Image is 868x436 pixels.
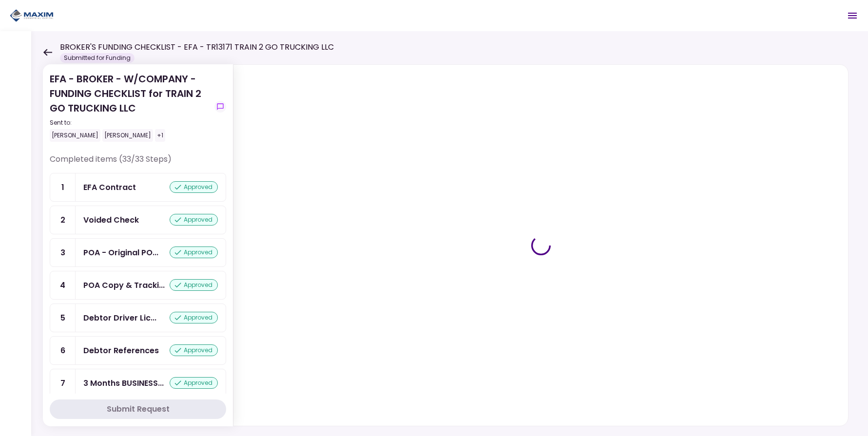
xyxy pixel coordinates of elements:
[50,206,76,234] div: 2
[50,173,76,201] div: 1
[60,53,135,63] div: Submitted for Funding
[50,206,226,234] a: 2Voided Checkapproved
[170,246,218,258] div: approved
[50,239,76,266] div: 3
[50,238,226,267] a: 3POA - Original POA (not CA or GA)approved
[155,129,165,142] div: +1
[83,312,156,324] div: Debtor Driver License
[60,41,334,53] h1: BROKER'S FUNDING CHECKLIST - EFA - TR13171 TRAIN 2 GO TRUCKING LLC
[50,129,100,142] div: [PERSON_NAME]
[10,8,54,23] img: Partner icon
[170,344,218,356] div: approved
[50,369,226,398] a: 73 Months BUSINESS Bank Statementsapproved
[50,304,76,332] div: 5
[50,271,76,299] div: 4
[50,369,76,397] div: 7
[83,214,139,226] div: Voided Check
[50,337,76,364] div: 6
[170,279,218,291] div: approved
[83,377,164,389] div: 3 Months BUSINESS Bank Statements
[841,4,864,27] button: Open menu
[170,214,218,226] div: approved
[83,246,158,259] div: POA - Original POA (not CA or GA)
[50,72,211,142] div: EFA - BROKER - W/COMPANY - FUNDING CHECKLIST for TRAIN 2 GO TRUCKING LLC
[50,271,226,300] a: 4POA Copy & Tracking Receiptapproved
[50,303,226,332] a: 5Debtor Driver Licenseapproved
[50,118,211,127] div: Sent to:
[50,336,226,365] a: 6Debtor Referencesapproved
[102,129,153,142] div: [PERSON_NAME]
[50,173,226,202] a: 1EFA Contractapproved
[83,279,165,291] div: POA Copy & Tracking Receipt
[83,344,159,357] div: Debtor References
[50,399,226,419] button: Submit Request
[170,312,218,323] div: approved
[107,403,170,415] div: Submit Request
[170,181,218,193] div: approved
[50,153,226,173] div: Completed items (33/33 Steps)
[214,101,226,113] button: show-messages
[83,181,136,193] div: EFA Contract
[170,377,218,389] div: approved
